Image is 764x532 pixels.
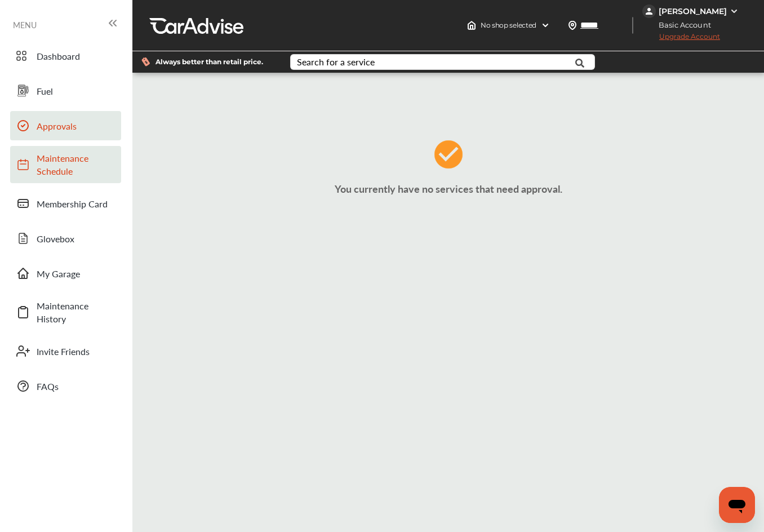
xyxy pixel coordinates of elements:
a: Invite Friends [10,336,121,366]
img: header-home-logo.8d720a4f.svg [467,21,476,30]
a: FAQs [10,371,121,401]
a: Membership Card [10,189,121,218]
a: My Garage [10,259,121,288]
a: Approvals [10,111,121,140]
img: WGsFRI8htEPBVLJbROoPRyZpYNWhNONpIPPETTm6eUC0GeLEiAAAAAElFTkSuQmCC [730,7,739,16]
span: Always better than retail price. [156,59,263,65]
img: header-down-arrow.9dd2ce7d.svg [541,21,550,30]
iframe: Button to launch messaging window [719,487,755,523]
span: MENU [13,20,37,29]
p: You currently have no services that need approval. [135,181,761,196]
img: dollor_label_vector.a70140d1.svg [141,57,150,66]
span: Fuel [37,85,116,97]
span: FAQs [37,380,116,393]
span: Glovebox [37,232,116,245]
img: header-divider.bc55588e.svg [632,17,633,34]
span: My Garage [37,267,116,280]
a: Glovebox [10,224,121,253]
span: No shop selected [481,21,536,30]
span: Invite Friends [37,345,116,358]
span: Maintenance History [37,299,116,325]
span: Maintenance Schedule [37,152,116,178]
div: [PERSON_NAME] [659,6,727,16]
a: Maintenance History [10,294,121,331]
a: Maintenance Schedule [10,146,121,183]
span: Membership Card [37,197,116,210]
span: Basic Account [643,19,719,31]
img: jVpblrzwTbfkPYzPPzSLxeg0AAAAASUVORK5CYII= [642,5,656,18]
img: location_vector.a44bc228.svg [568,21,577,30]
span: Dashboard [37,50,116,63]
span: Upgrade Account [642,32,720,46]
a: Dashboard [10,41,121,70]
a: Fuel [10,76,121,105]
div: Search for a service [297,57,375,66]
span: Approvals [37,119,116,132]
